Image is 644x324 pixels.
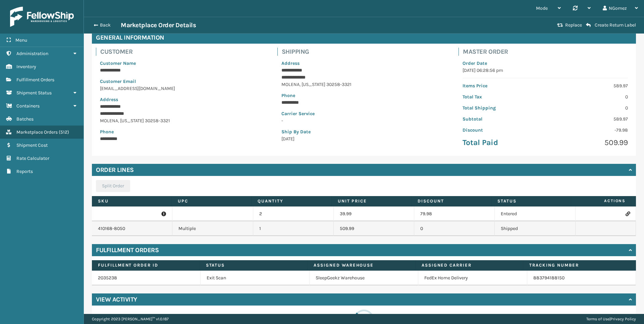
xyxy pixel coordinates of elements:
td: 39.99 [334,206,414,221]
label: Discount [418,198,485,204]
td: Multiple [172,221,253,236]
p: Order Date [463,60,628,67]
p: 0 [549,104,628,111]
td: 0 [414,221,495,236]
p: Total Tax [463,93,541,100]
td: FedEx Home Delivery [418,271,527,285]
i: Link Order Line [626,212,630,216]
label: Unit Price [338,198,405,204]
label: Quantity [258,198,325,204]
p: Total Paid [463,138,541,148]
span: Mode [536,5,548,11]
label: Assigned Warehouse [314,262,409,268]
span: Containers [16,103,40,109]
p: 509.99 [549,138,628,148]
h4: Order Lines [96,166,134,174]
label: Status [206,262,302,268]
h4: Fulfillment Orders [96,246,159,254]
h4: Master Order [463,48,632,56]
td: Entered [495,206,575,221]
p: MOLENA , [US_STATE] 30258-3321 [100,117,265,124]
span: Address [100,97,118,102]
p: Discount [463,127,541,134]
a: Terms of Use [586,317,609,321]
p: [DATE] 06:28:56 pm [463,67,628,74]
label: Tracking Number [529,262,625,268]
span: Rate Calculator [16,155,49,161]
span: Batches [16,116,34,122]
a: Privacy Policy [610,317,636,321]
p: -79.98 [549,127,628,134]
h4: Customer [100,48,269,56]
a: 2035238 [98,275,117,281]
p: 0 [549,93,628,100]
p: Carrier Service [281,110,447,117]
img: logo [10,7,74,27]
p: Items Price [463,82,541,89]
p: Ship By Date [281,128,447,135]
div: | [586,314,636,324]
p: Phone [281,92,447,99]
span: Shipment Cost [16,142,48,148]
span: Shipment Status [16,90,52,96]
span: ( 512 ) [59,129,69,135]
td: 79.98 [414,206,495,221]
p: Phone [100,128,265,135]
i: Create Return Label [586,22,591,28]
a: 883794188150 [533,275,565,281]
p: Customer Name [100,60,265,67]
td: 2 [253,206,334,221]
p: MOLENA , [US_STATE] 30258-3321 [281,81,447,88]
span: Inventory [16,64,36,70]
a: 410168-8050 [98,226,125,231]
span: Menu [15,37,27,43]
p: [DATE] [281,135,447,142]
p: Copyright 2023 [PERSON_NAME]™ v 1.0.187 [92,314,169,324]
label: Status [497,198,565,204]
p: - [281,117,447,124]
p: 589.97 [549,82,628,89]
span: Fulfillment Orders [16,77,54,83]
p: Customer Email [100,78,265,85]
i: Replace [557,23,563,28]
td: 1 [253,221,334,236]
button: Back [90,22,121,28]
td: 509.99 [334,221,414,236]
label: Assigned Carrier [422,262,517,268]
p: 589.97 [549,115,628,123]
span: Marketplace Orders [16,129,58,135]
td: Shipped [495,221,575,236]
button: Create Return Label [584,22,638,28]
span: Reports [16,169,33,174]
h4: Shipping [282,48,451,56]
label: UPC [178,198,245,204]
p: Subtotal [463,115,541,123]
td: Exit Scan [201,271,309,285]
label: SKU [98,198,165,204]
button: Split Order [96,180,130,192]
span: Address [281,60,300,66]
button: Replace [555,22,584,28]
p: [EMAIL_ADDRESS][DOMAIN_NAME] [100,85,265,92]
p: Total Shipping [463,104,541,111]
h4: General Information [92,32,636,44]
label: Fulfillment Order Id [98,262,194,268]
h3: Marketplace Order Details [121,21,196,29]
span: Actions [573,195,630,206]
td: SleepGeekz Warehouse [310,271,418,285]
h4: View Activity [96,295,137,304]
span: Administration [16,51,48,56]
